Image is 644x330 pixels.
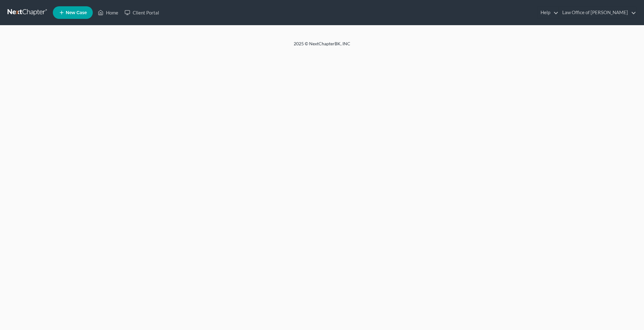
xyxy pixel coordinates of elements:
[559,7,636,18] a: Law Office of [PERSON_NAME]
[121,7,162,18] a: Client Portal
[143,41,501,52] div: 2025 © NextChapterBK, INC
[95,7,121,18] a: Home
[53,6,93,19] new-legal-case-button: New Case
[537,7,558,18] a: Help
